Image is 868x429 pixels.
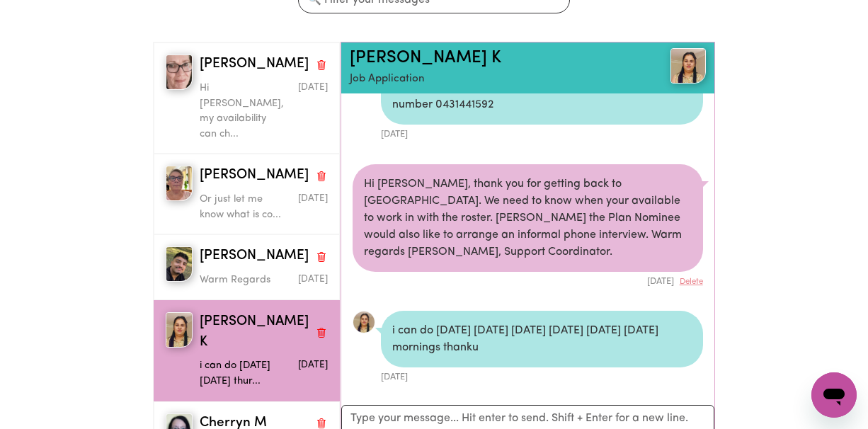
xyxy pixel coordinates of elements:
div: [DATE] [381,125,703,141]
p: Or just let me know what is co... [200,192,285,222]
span: [PERSON_NAME] [200,166,309,186]
button: Sharon S[PERSON_NAME]Delete conversationOr just let me know what is co...Message sent on Septembe... [154,154,339,234]
a: Mandeep K [646,48,706,84]
div: [DATE] [381,367,703,384]
a: View Mandeep K's profile [353,311,375,333]
span: Message sent on September 5, 2025 [298,360,328,370]
button: Delete conversation [315,56,328,74]
button: Faisal A[PERSON_NAME]Delete conversationWarm RegardsMessage sent on September 5, 2025 [154,234,339,299]
img: Faisal A [166,246,193,282]
button: Delete conversation [315,248,328,266]
iframe: Button to launch messaging window [811,372,857,418]
button: Delete [680,276,703,288]
span: [PERSON_NAME] [200,246,309,267]
span: Message sent on September 0, 2025 [298,83,328,92]
div: [DATE] [353,272,703,288]
span: [PERSON_NAME] K [200,312,309,353]
img: C46033D5756A96F96D6E9C476F39F62E_avatar_blob [353,311,375,333]
button: Delete conversation [315,167,328,185]
img: View Mandeep K's profile [670,48,706,84]
p: Hi [PERSON_NAME], my availability can ch... [200,81,285,142]
img: Mandeep K [166,312,193,348]
img: Clare W [166,55,193,90]
button: Clare W[PERSON_NAME]Delete conversationHi [PERSON_NAME], my availability can ch...Message sent on... [154,42,339,154]
p: Warm Regards [200,273,285,288]
div: i can do [DATE] [DATE] [DATE] [DATE] [DATE] [DATE] mornings thanku [381,311,703,367]
span: Message sent on September 5, 2025 [298,194,328,203]
p: Job Application [350,71,646,88]
img: Sharon S [166,166,193,201]
div: Hi [PERSON_NAME], thank you for getting back to [GEOGRAPHIC_DATA]. We need to know when your avai... [353,164,703,272]
a: [PERSON_NAME] K [350,50,501,67]
p: i can do [DATE] [DATE] thur... [200,358,285,389]
button: Delete conversation [315,324,328,342]
button: Mandeep K[PERSON_NAME] KDelete conversationi can do [DATE] [DATE] thur...Message sent on Septembe... [154,300,339,401]
span: [PERSON_NAME] [200,55,309,75]
span: Message sent on September 5, 2025 [298,275,328,284]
